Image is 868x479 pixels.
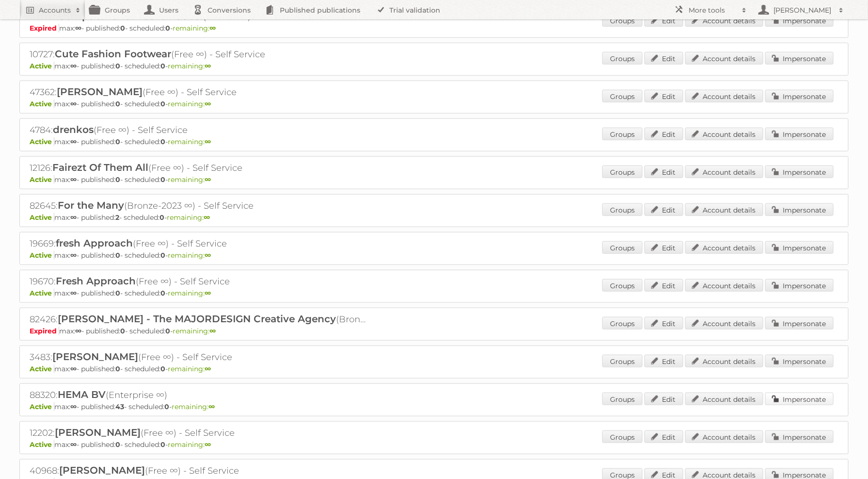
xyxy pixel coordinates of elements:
[168,175,211,184] span: remaining:
[30,199,369,212] h2: 82645: (Bronze-2023 ∞) - Self Service
[115,62,120,70] strong: 0
[70,99,77,108] strong: ∞
[70,251,77,260] strong: ∞
[765,241,834,254] a: Impersonate
[165,327,170,335] strong: 0
[30,62,54,70] span: Active
[685,52,763,65] a: Account details
[765,279,834,292] a: Impersonate
[30,464,369,477] h2: 40968: (Free ∞) - Self Service
[57,86,143,98] span: [PERSON_NAME]
[30,364,54,373] span: Active
[161,175,165,184] strong: 0
[685,430,763,443] a: Account details
[164,402,169,411] strong: 0
[765,14,834,27] a: Impersonate
[30,327,59,335] span: Expired
[168,364,211,373] span: remaining:
[75,327,81,335] strong: ∞
[58,313,336,325] span: [PERSON_NAME] - The MAJORDESIGN Creative Agency
[644,279,683,292] a: Edit
[685,14,763,27] a: Account details
[161,289,165,297] strong: 0
[165,24,170,33] strong: 0
[161,137,165,146] strong: 0
[168,251,211,260] span: remaining:
[602,203,643,216] a: Groups
[771,5,834,15] h2: [PERSON_NAME]
[168,99,211,108] span: remaining:
[602,430,643,443] a: Groups
[161,251,165,260] strong: 0
[685,241,763,254] a: Account details
[205,99,211,108] strong: ∞
[30,62,838,70] p: max: - published: - scheduled: -
[56,275,136,287] span: Fresh Approach
[56,237,133,249] span: fresh Approach
[115,251,120,260] strong: 0
[30,364,838,373] p: max: - published: - scheduled: -
[168,289,211,297] span: remaining:
[161,62,165,70] strong: 0
[55,48,171,60] span: Cute Fashion Footwear
[30,251,838,260] p: max: - published: - scheduled: -
[209,24,216,33] strong: ∞
[765,165,834,178] a: Impersonate
[205,289,211,297] strong: ∞
[30,86,369,99] h2: 47362: (Free ∞) - Self Service
[644,90,683,102] a: Edit
[765,52,834,65] a: Impersonate
[209,327,216,335] strong: ∞
[70,289,77,297] strong: ∞
[30,389,369,401] h2: 88320: (Enterprise ∞)
[70,364,77,373] strong: ∞
[30,427,369,439] h2: 12202: (Free ∞) - Self Service
[30,313,369,326] h2: 82426: (Bronze ∞) - TRIAL - Self Service
[161,99,165,108] strong: 0
[115,99,120,108] strong: 0
[602,241,643,254] a: Groups
[209,402,215,411] strong: ∞
[30,237,369,250] h2: 19669: (Free ∞) - Self Service
[115,213,119,222] strong: 2
[765,317,834,330] a: Impersonate
[30,275,369,288] h2: 19670: (Free ∞) - Self Service
[55,427,141,438] span: [PERSON_NAME]
[75,24,81,33] strong: ∞
[70,440,77,449] strong: ∞
[30,351,369,363] h2: 3483: (Free ∞) - Self Service
[30,99,54,108] span: Active
[59,464,145,476] span: [PERSON_NAME]
[167,213,210,222] span: remaining:
[602,279,643,292] a: Groups
[172,402,215,411] span: remaining:
[765,203,834,216] a: Impersonate
[602,52,643,65] a: Groups
[204,213,210,222] strong: ∞
[70,137,77,146] strong: ∞
[765,128,834,140] a: Impersonate
[644,14,683,27] a: Edit
[115,440,120,449] strong: 0
[602,128,643,140] a: Groups
[30,440,54,449] span: Active
[765,355,834,367] a: Impersonate
[70,213,77,222] strong: ∞
[30,175,54,184] span: Active
[644,203,683,216] a: Edit
[685,393,763,405] a: Account details
[173,24,216,33] span: remaining:
[685,279,763,292] a: Account details
[30,99,838,108] p: max: - published: - scheduled: -
[115,402,124,411] strong: 43
[70,175,77,184] strong: ∞
[602,90,643,102] a: Groups
[689,5,737,15] h2: More tools
[205,175,211,184] strong: ∞
[70,62,77,70] strong: ∞
[160,213,164,222] strong: 0
[58,199,124,211] span: For the Many
[30,175,838,184] p: max: - published: - scheduled: -
[39,5,71,15] h2: Accounts
[120,24,125,33] strong: 0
